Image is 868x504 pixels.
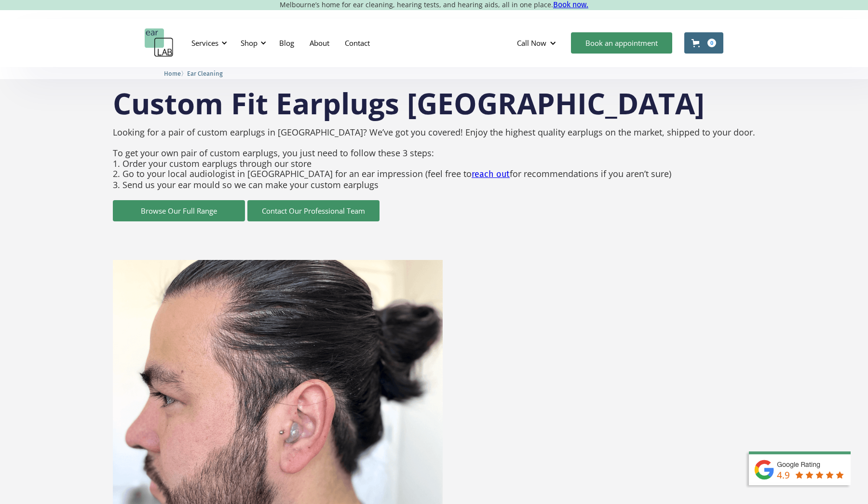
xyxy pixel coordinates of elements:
a: home [145,28,174,57]
a: Contact Our Professional Team [247,200,380,221]
span: Home [164,70,181,77]
div: Shop [235,28,269,57]
a: Ear Cleaning [187,68,223,78]
a: Browse Our Full Range [113,200,245,221]
span: Ear Cleaning [187,70,223,77]
a: reach out [472,169,510,179]
div: Services [191,38,218,48]
div: Call Now [509,28,566,57]
h1: Custom Fit Earplugs [GEOGRAPHIC_DATA] [113,89,755,118]
a: About [302,29,337,57]
div: Services [186,28,230,57]
div: 0 [707,39,716,47]
a: Book an appointment [571,32,672,54]
div: Shop [241,38,258,48]
a: Blog [271,29,302,57]
a: Open cart [684,32,723,54]
a: Home [164,68,181,78]
div: Call Now [517,38,546,48]
li: 〉 [164,68,187,79]
a: Contact [337,29,378,57]
p: Looking for a pair of custom earplugs in [GEOGRAPHIC_DATA]? We’ve got you covered! Enjoy the high... [113,123,755,195]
